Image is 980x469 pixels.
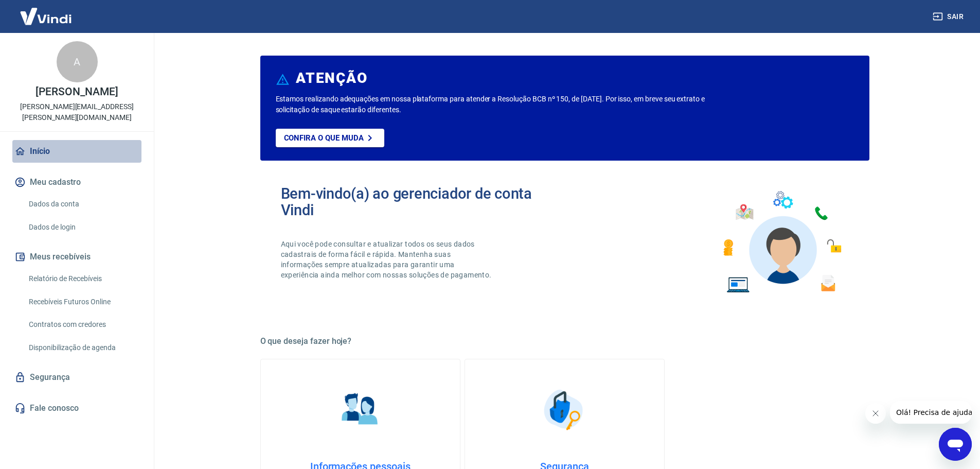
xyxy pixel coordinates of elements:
a: Recebíveis Futuros Online [25,291,141,312]
img: Vindi [12,1,79,32]
a: Início [12,140,141,163]
span: Olá! Precisa de ajuda? [6,7,86,15]
a: Segurança [12,366,141,389]
img: Informações pessoais [334,384,386,436]
h6: ATENÇÃO [296,73,367,83]
a: Disponibilização de agenda [25,337,141,358]
a: Dados da conta [25,194,141,215]
a: Relatório de Recebíveis [25,268,141,289]
p: Aqui você pode consultar e atualizar todos os seus dados cadastrais de forma fácil e rápida. Mant... [281,239,494,280]
h5: O que deseja fazer hoje? [260,336,869,346]
p: [PERSON_NAME] [35,86,118,97]
button: Meu cadastro [12,171,141,194]
a: Fale conosco [12,397,141,420]
p: [PERSON_NAME][EMAIL_ADDRESS][PERSON_NAME][DOMAIN_NAME] [8,101,146,123]
div: A [57,41,98,82]
img: Imagem de um avatar masculino com diversos icones exemplificando as funcionalidades do gerenciado... [714,185,849,299]
iframe: Mensagem da empresa [890,401,972,424]
p: Estamos realizando adequações em nossa plataforma para atender a Resolução BCB nº 150, de [DATE].... [276,94,738,115]
a: Confira o que muda [276,129,384,147]
a: Contratos com credores [25,314,141,335]
a: Dados de login [25,217,141,238]
iframe: Botão para abrir a janela de mensagens [939,428,972,461]
img: Segurança [539,384,590,436]
button: Sair [931,7,968,26]
button: Meus recebíveis [12,246,141,268]
iframe: Fechar mensagem [865,403,886,424]
p: Confira o que muda [284,133,364,143]
h2: Bem-vindo(a) ao gerenciador de conta Vindi [281,185,565,218]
